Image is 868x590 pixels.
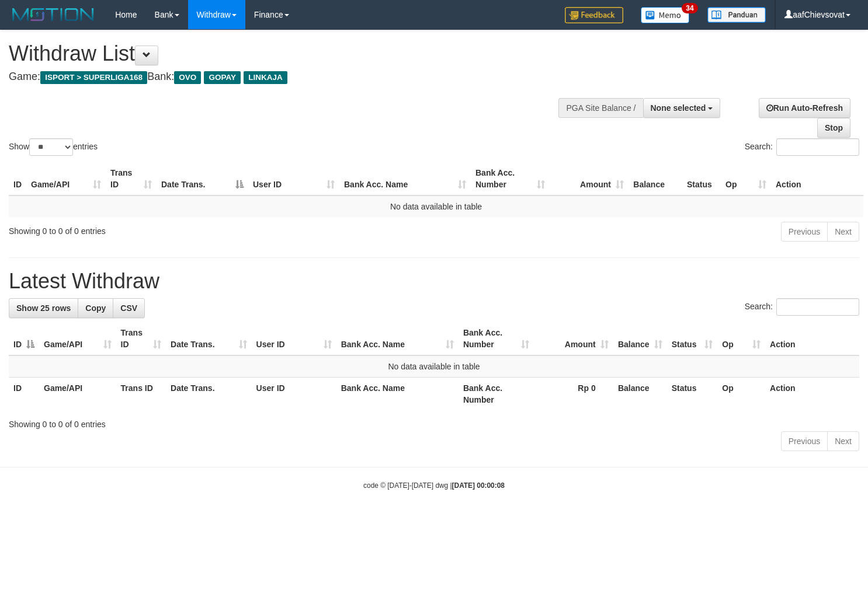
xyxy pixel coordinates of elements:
h1: Latest Withdraw [9,270,859,293]
input: Search: [776,298,859,316]
span: None selected [651,103,706,113]
button: None selected [643,98,721,118]
a: Run Auto-Refresh [759,98,850,118]
strong: [DATE] 00:00:08 [452,481,505,490]
span: GOPAY [204,71,241,84]
img: MOTION_logo.png [9,6,98,23]
th: Balance: activate to sort column ascending [613,322,667,355]
th: Status: activate to sort column ascending [667,322,718,355]
a: Previous [781,431,828,451]
th: User ID [252,378,336,411]
span: CSV [120,303,137,313]
a: Next [827,431,859,451]
a: Show 25 rows [9,298,78,318]
div: Showing 0 to 0 of 0 entries [9,221,353,237]
input: Search: [776,138,859,156]
th: Game/API: activate to sort column ascending [39,322,116,355]
label: Search: [745,138,859,156]
th: Bank Acc. Number: activate to sort column ascending [459,322,534,355]
select: Showentries [29,138,73,156]
th: Date Trans. [166,378,252,411]
span: ISPORT > SUPERLIGA168 [40,71,147,84]
th: Trans ID: activate to sort column ascending [116,322,166,355]
th: ID [9,162,26,195]
span: Show 25 rows [16,303,71,313]
th: Op: activate to sort column ascending [721,162,771,195]
th: Bank Acc. Name [336,378,459,411]
th: Bank Acc. Number: activate to sort column ascending [471,162,550,195]
th: Status [667,378,718,411]
small: code © [DATE]-[DATE] dwg | [363,481,505,490]
th: Amount: activate to sort column ascending [550,162,629,195]
th: ID [9,378,39,411]
span: 34 [682,3,697,13]
a: Previous [781,222,828,242]
h1: Withdraw List [9,42,567,65]
td: No data available in table [9,195,863,217]
h4: Game: Bank: [9,71,567,83]
a: Copy [78,298,113,318]
div: PGA Site Balance / [558,98,643,118]
th: Action [765,378,859,411]
a: Next [827,222,859,242]
th: Rp 0 [534,378,613,411]
th: Date Trans.: activate to sort column ascending [166,322,252,355]
th: Balance [613,378,667,411]
th: Action [765,322,859,355]
th: Action [771,162,863,195]
th: Bank Acc. Name: activate to sort column ascending [336,322,459,355]
div: Showing 0 to 0 of 0 entries [9,414,859,430]
th: Op [717,378,765,411]
th: Balance [629,162,682,195]
img: panduan.png [707,7,766,23]
th: Game/API: activate to sort column ascending [26,162,106,195]
th: ID: activate to sort column descending [9,322,39,355]
th: Trans ID [116,378,166,411]
th: User ID: activate to sort column ascending [252,322,336,355]
label: Search: [745,298,859,316]
img: Button%20Memo.svg [641,7,690,23]
th: Amount: activate to sort column ascending [534,322,613,355]
th: Trans ID: activate to sort column ascending [106,162,157,195]
th: Op: activate to sort column ascending [717,322,765,355]
th: Game/API [39,378,116,411]
span: Copy [85,303,106,313]
a: Stop [817,118,850,138]
label: Show entries [9,138,98,156]
td: No data available in table [9,355,859,378]
th: Bank Acc. Name: activate to sort column ascending [339,162,471,195]
th: Status [682,162,721,195]
span: LINKAJA [244,71,287,84]
th: Bank Acc. Number [459,378,534,411]
a: CSV [113,298,145,318]
img: Feedback.jpg [565,7,623,23]
span: OVO [174,71,201,84]
th: Date Trans.: activate to sort column descending [157,162,248,195]
th: User ID: activate to sort column ascending [248,162,339,195]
